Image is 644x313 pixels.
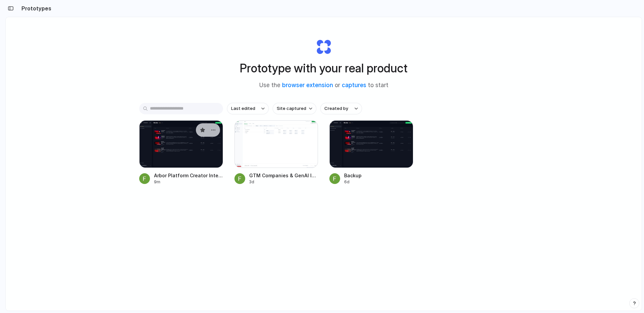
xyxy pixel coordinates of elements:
[342,82,366,88] a: captures
[240,59,408,77] h1: Prototype with your real product
[273,103,316,114] button: Site captured
[231,105,255,112] span: Last edited
[344,179,413,185] div: 6d
[19,4,51,12] h2: Prototypes
[329,120,413,185] a: BackupBackup6d
[277,105,306,112] span: Site captured
[227,103,269,114] button: Last edited
[249,179,318,185] div: 3d
[249,172,318,179] span: GTM Companies & GenAI Insights
[344,172,413,179] span: Backup
[324,105,348,112] span: Created by
[282,82,333,88] a: browser extension
[234,120,318,185] a: GTM Companies & GenAI InsightsGTM Companies & GenAI Insights3d
[154,179,223,185] div: 9m
[154,172,223,179] span: Arbor Platform Creator Interface
[259,81,388,90] span: Use the or to start
[320,103,362,114] button: Created by
[139,120,223,185] a: Arbor Platform Creator InterfaceArbor Platform Creator Interface9m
